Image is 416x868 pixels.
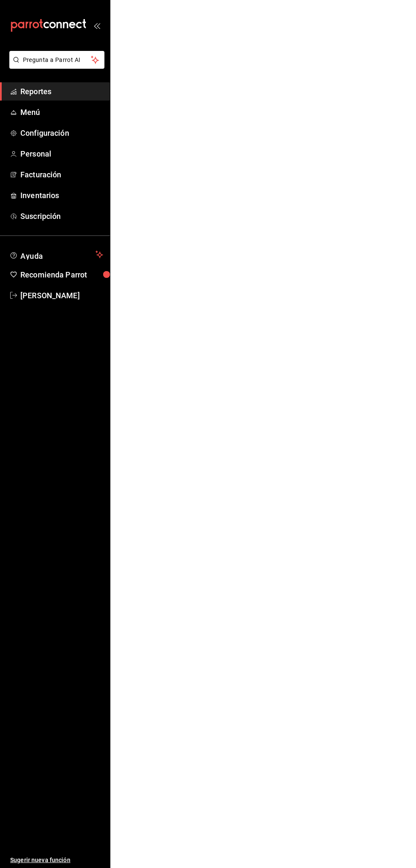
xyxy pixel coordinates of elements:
span: Pregunta a Parrot AI [23,56,91,64]
span: Recomienda Parrot [20,269,103,280]
span: Sugerir nueva función [10,856,103,865]
button: Pregunta a Parrot AI [9,51,104,69]
span: [PERSON_NAME] [20,290,103,301]
span: Reportes [20,86,103,97]
button: open_drawer_menu [93,22,100,29]
span: Ayuda [20,249,92,260]
span: Personal [20,148,103,160]
span: Facturación [20,169,103,180]
a: Pregunta a Parrot AI [6,62,104,70]
span: Configuración [20,127,103,139]
span: Inventarios [20,190,103,201]
span: Menú [20,106,103,118]
span: Suscripción [20,210,103,222]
